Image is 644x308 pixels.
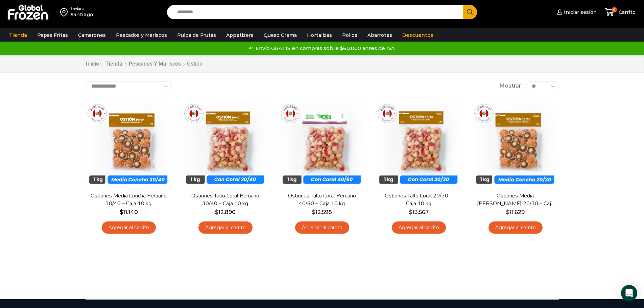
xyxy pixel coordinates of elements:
[34,29,71,42] a: Papas Fritas
[174,29,219,42] a: Pulpa de Frutas
[86,81,172,91] select: Pedido de la tienda
[223,29,257,42] a: Appetizers
[506,209,525,215] bdi: 11.629
[312,209,315,215] span: $
[120,209,138,215] bdi: 11.140
[499,82,521,90] span: Mostrar
[392,221,446,234] a: Agregar al carrito: “Ostiones Tallo Coral 20/30 - Caja 10 kg”
[409,209,429,215] bdi: 13.567
[603,4,637,20] a: 0 Carrito
[120,209,123,215] span: $
[409,209,412,215] span: $
[488,221,543,234] a: Agregar al carrito: “Ostiones Media Concha Peruano 20/30 - Caja 10 kg”
[215,209,218,215] span: $
[75,29,109,42] a: Camarones
[476,192,554,208] a: Ostiones Media [PERSON_NAME] 20/30 – Caja 10 kg
[86,60,202,68] nav: Breadcrumb
[198,221,253,234] a: Agregar al carrito: “Ostiones Tallo Coral Peruano 30/40 - Caja 10 kg”
[113,29,170,42] a: Pescados y Mariscos
[380,192,457,208] a: Ostiones Tallo Coral 20/30 – Caja 10 kg
[102,221,156,234] a: Agregar al carrito: “Ostiones Media Concha Peruano 30/40 - Caja 10 kg”
[283,192,361,208] a: Ostiones Tallo Coral Peruano 40/60 – Caja 10 kg
[617,9,636,16] span: Carrito
[339,29,361,42] a: Pollos
[70,11,93,18] div: Santiago
[86,60,99,68] a: Inicio
[506,209,509,215] span: $
[621,285,637,301] div: Open Intercom Messenger
[70,6,93,11] div: Enviar a
[128,60,181,68] a: Pescados y Mariscos
[562,9,597,16] span: Iniciar sesión
[399,29,437,42] a: Descuentos
[105,60,123,68] a: Tienda
[260,29,300,42] a: Queso Crema
[555,5,597,19] a: Iniciar sesión
[295,221,349,234] a: Agregar al carrito: “Ostiones Tallo Coral Peruano 40/60 - Caja 10 kg”
[304,29,335,42] a: Hortalizas
[215,209,236,215] bdi: 12.890
[463,5,477,19] button: Search button
[364,29,396,42] a: Abarrotes
[90,192,167,208] a: Ostiones Media Concha Peruano 30/40 – Caja 10 kg
[612,7,617,13] span: 0
[312,209,332,215] bdi: 12.598
[6,29,30,42] a: Tienda
[186,192,264,208] a: Ostiones Tallo Coral Peruano 30/40 – Caja 10 kg
[60,6,70,18] img: address-field-icon.svg
[187,61,202,67] h1: Ostión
